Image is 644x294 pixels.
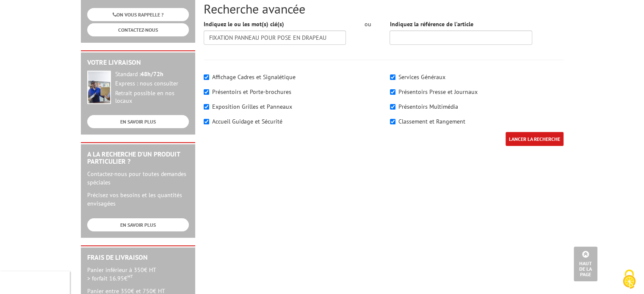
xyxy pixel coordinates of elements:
[390,119,395,124] input: Classement et Rangement
[87,115,189,128] a: EN SAVOIR PLUS
[212,73,296,81] label: Affichage Cadres et Signalétique
[398,118,465,125] label: Classement et Rangement
[398,103,458,110] label: Présentoirs Multimédia
[115,71,189,78] div: Standard :
[390,89,395,95] input: Présentoirs Presse et Journaux
[204,20,284,28] label: Indiquez le ou les mot(s) clé(s)
[212,118,282,125] label: Accueil Guidage et Sécurité
[115,80,189,88] div: Express : nous consulter
[212,103,292,110] label: Exposition Grilles et Panneaux
[204,119,209,124] input: Accueil Guidage et Sécurité
[506,132,564,146] input: LANCER LA RECHERCHE
[619,269,640,290] img: Cookies (fenêtre modale)
[87,218,189,231] a: EN SAVOIR PLUS
[87,275,133,282] span: > forfait 16.95€
[87,266,189,283] p: Panier inférieur à 350€ HT
[87,191,189,208] p: Précisez vos besoins et les quantités envisagées
[390,20,473,28] label: Indiquez la référence de l'article
[614,265,644,294] button: Cookies (fenêtre modale)
[204,74,209,80] input: Affichage Cadres et Signalétique
[87,254,189,261] h2: Frais de Livraison
[390,74,395,80] input: Services Généraux
[390,104,395,110] input: Présentoirs Multimédia
[141,70,163,78] strong: 48h/72h
[204,104,209,110] input: Exposition Grilles et Panneaux
[87,170,189,187] p: Contactez-nous pour toutes demandes spéciales
[87,59,189,66] h2: Votre livraison
[204,89,209,95] input: Présentoirs et Porte-brochures
[87,23,189,36] a: CONTACTEZ-NOUS
[127,273,133,279] sup: HT
[574,247,597,281] a: Haut de la page
[398,88,478,96] label: Présentoirs Presse et Journaux
[204,2,564,16] h2: Recherche avancée
[87,8,189,21] a: ON VOUS RAPPELLE ?
[212,88,291,96] label: Présentoirs et Porte-brochures
[359,20,377,28] div: ou
[115,90,189,105] div: Retrait possible en nos locaux
[87,71,111,104] img: widget-livraison.jpg
[87,151,189,165] h2: A la recherche d'un produit particulier ?
[398,73,445,81] label: Services Généraux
